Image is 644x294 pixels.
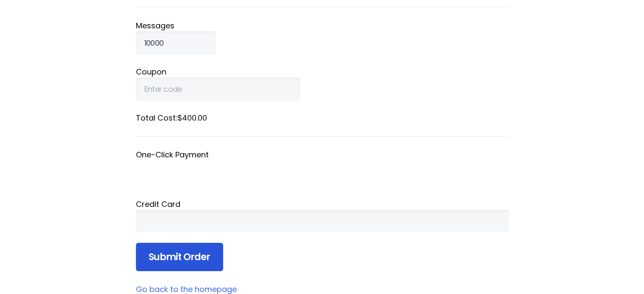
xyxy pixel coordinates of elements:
[136,20,509,31] label: Message s
[136,31,216,55] input: Qty
[136,77,300,101] input: Enter code
[144,216,500,225] iframe: To enrich screen reader interactions, please activate Accessibility in Grammarly extension settings
[136,160,509,187] iframe: Secure payment button frame
[136,112,509,124] label: Total Cost: $400.00
[136,198,509,210] div: Credit Card
[136,66,509,77] label: Coupon
[136,149,509,187] fieldset: One-Click Payment
[136,243,223,272] input: Submit Order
